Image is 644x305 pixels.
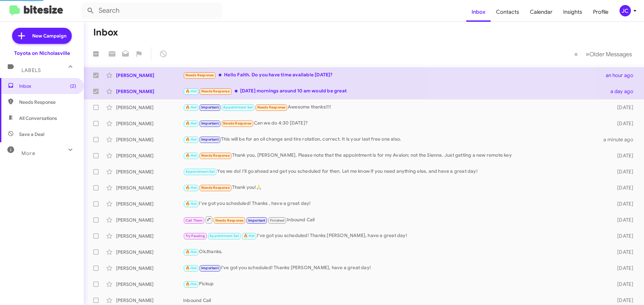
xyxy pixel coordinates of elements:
[201,137,219,142] span: Important
[183,248,606,256] div: Ok,thanks.
[116,152,183,159] div: [PERSON_NAME]
[215,218,244,223] span: Needs Response
[201,185,230,190] span: Needs Response
[606,184,639,191] div: [DATE]
[185,234,205,238] span: Try Pausing
[116,265,183,272] div: [PERSON_NAME]
[201,105,219,109] span: Important
[185,185,197,190] span: 🔥 Hot
[183,168,606,175] div: Yes we do! I'll go ahead and get you scheduled for then. Let me know if you need anything else, a...
[574,50,578,58] span: «
[183,103,606,111] div: Awesome thanks!!!!
[620,5,631,16] div: JC
[116,233,183,239] div: [PERSON_NAME]
[588,2,614,22] a: Profile
[606,217,639,223] div: [DATE]
[223,105,253,109] span: Appointment Set
[571,47,636,61] nav: Page navigation example
[244,234,255,238] span: 🔥 Hot
[70,83,76,89] span: (2)
[183,216,606,224] div: Inbound Call
[19,83,76,89] span: Inbox
[116,217,183,223] div: [PERSON_NAME]
[21,150,35,156] span: More
[201,121,219,126] span: Important
[491,2,525,22] a: Contacts
[116,249,183,255] div: [PERSON_NAME]
[185,250,197,254] span: 🔥 Hot
[606,297,639,304] div: [DATE]
[21,67,41,73] span: Labels
[183,87,606,95] div: [DATE] mornings around 10 am would be great
[201,153,230,158] span: Needs Response
[185,137,197,142] span: 🔥 Hot
[606,249,639,255] div: [DATE]
[185,266,197,270] span: 🔥 Hot
[116,168,183,175] div: [PERSON_NAME]
[586,50,589,58] span: »
[19,131,44,138] span: Save a Deal
[606,233,639,239] div: [DATE]
[19,115,57,122] span: All Conversations
[116,88,183,95] div: [PERSON_NAME]
[185,202,197,206] span: 🔥 Hot
[606,88,639,95] div: a day ago
[12,28,72,44] a: New Campaign
[201,266,219,270] span: Important
[93,27,118,38] h1: Inbox
[116,72,183,79] div: [PERSON_NAME]
[558,2,588,22] a: Insights
[606,120,639,127] div: [DATE]
[614,5,637,16] button: JC
[185,169,215,174] span: Appointment Set
[201,89,230,93] span: Needs Response
[257,105,286,109] span: Needs Response
[606,168,639,175] div: [DATE]
[270,218,285,223] span: Finished
[116,136,183,143] div: [PERSON_NAME]
[14,50,70,57] div: Toyota on Nicholasville
[570,47,582,61] button: Previous
[116,120,183,127] div: [PERSON_NAME]
[223,121,252,126] span: Needs Response
[81,3,222,19] input: Search
[183,280,606,288] div: Pickup
[185,121,197,126] span: 🔥 Hot
[19,99,76,105] span: Needs Response
[116,104,183,111] div: [PERSON_NAME]
[525,2,558,22] a: Calendar
[183,184,606,192] div: Thank you!🙏
[185,153,197,158] span: 🔥 Hot
[116,297,183,304] div: [PERSON_NAME]
[32,32,66,39] span: New Campaign
[183,264,606,272] div: I've got you scheduled! Thanks [PERSON_NAME], have a great day!
[183,136,603,143] div: This will be for an oil change and tire rotation, correct. It is your last free one also.
[209,234,239,238] span: Appointment Set
[116,184,183,191] div: [PERSON_NAME]
[603,136,639,143] div: a minute ago
[466,2,491,22] a: Inbox
[185,218,203,223] span: Call Them
[582,47,636,61] button: Next
[183,297,606,304] div: Inbound Call
[183,152,606,159] div: Thank you, [PERSON_NAME]. Please note that the appointment is for my Avalon; not the Sienna. Just...
[183,232,606,240] div: I've got you scheduled! Thanks [PERSON_NAME], have a great day!
[589,51,632,58] span: Older Messages
[606,72,639,79] div: an hour ago
[248,218,266,223] span: Important
[116,201,183,207] div: [PERSON_NAME]
[606,281,639,288] div: [DATE]
[606,104,639,111] div: [DATE]
[606,265,639,272] div: [DATE]
[606,201,639,207] div: [DATE]
[183,200,606,208] div: I've got you scheduled! Thanks , have a great day!
[185,73,214,77] span: Needs Response
[185,282,197,286] span: 🔥 Hot
[606,152,639,159] div: [DATE]
[183,71,606,79] div: Hello Faith. Do you have time available [DATE]?
[183,120,606,127] div: Can we do 4:30 [DATE]?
